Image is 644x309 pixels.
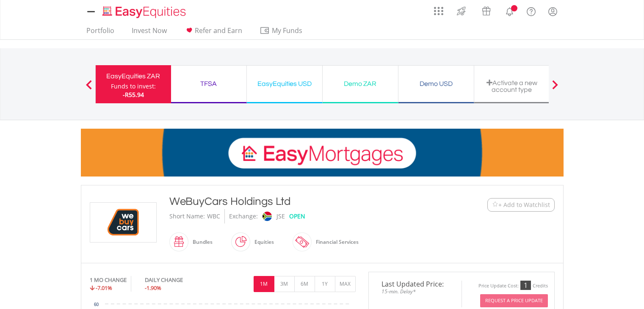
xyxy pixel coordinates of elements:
img: Watchlist [492,201,498,208]
div: Credits [533,283,548,289]
div: Demo ZAR [328,78,393,90]
img: EasyEquities_Logo.png [101,5,189,19]
img: jse.png [262,212,271,221]
span: 15-min. Delay* [375,287,455,295]
button: 1M [254,276,274,292]
span: + Add to Watchlist [498,201,550,209]
div: 1 [520,281,531,290]
span: -7.01% [96,284,112,292]
a: AppsGrid [428,2,449,16]
div: WeBuyCars Holdings Ltd [169,194,435,209]
span: Refer and Earn [195,26,242,35]
div: Equities [250,232,274,252]
button: Watchlist + Add to Watchlist [487,198,555,212]
div: Financial Services [312,232,359,252]
button: MAX [335,276,356,292]
a: My Profile [542,2,564,21]
a: Refer and Earn [181,26,246,39]
button: 3M [274,276,295,292]
button: 6M [294,276,315,292]
text: 60 [94,302,99,307]
div: Bundles [188,232,213,252]
div: EasyEquities USD [252,78,317,90]
button: Request A Price Update [480,294,548,307]
a: FAQ's and Support [520,2,542,19]
div: Activate a new account type [479,79,544,93]
img: EQU.ZA.WBC.png [91,203,155,242]
div: Demo USD [404,78,469,90]
div: Exchange: [229,209,258,223]
a: Notifications [499,2,520,19]
span: My Funds [260,25,315,36]
img: thrive-v2.svg [454,4,468,18]
div: EasyEquities ZAR [101,70,166,82]
div: Funds to invest: [111,82,156,91]
img: grid-menu-icon.svg [434,6,443,16]
div: OPEN [289,209,305,223]
div: 1 MO CHANGE [90,276,127,284]
span: -R55.94 [123,91,144,99]
div: JSE [276,209,285,223]
span: Last Updated Price: [375,281,455,287]
div: DAILY CHANGE [145,276,211,284]
span: -1.90% [145,284,161,292]
div: WBC [207,209,220,223]
button: 1Y [315,276,335,292]
a: Vouchers [474,2,499,18]
a: Home page [99,2,189,19]
img: EasyMortage Promotion Banner [81,129,564,177]
div: Short Name: [169,209,205,223]
div: TFSA [176,78,241,90]
img: vouchers-v2.svg [479,4,493,18]
div: Price Update Cost: [478,283,519,289]
a: Portfolio [83,26,118,39]
a: Invest Now [128,26,170,39]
